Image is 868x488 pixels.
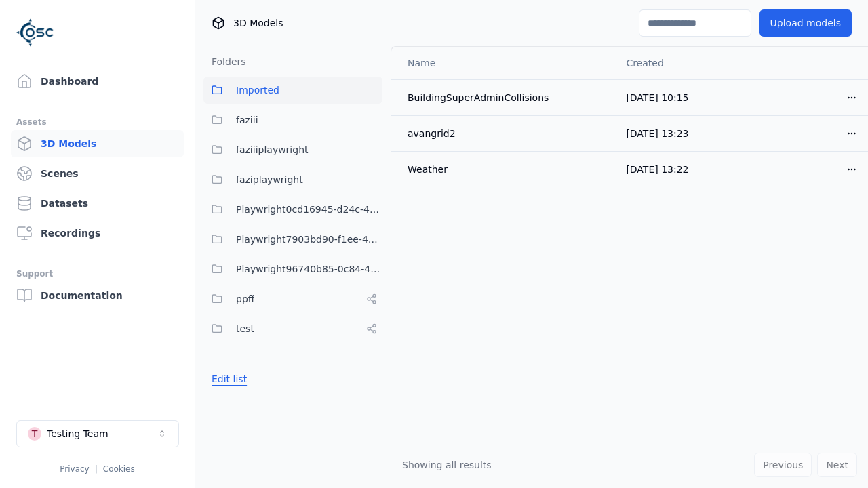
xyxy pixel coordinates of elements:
[626,128,688,139] span: [DATE] 13:23
[203,285,382,312] button: ppff
[16,266,178,282] div: Support
[391,47,615,79] th: Name
[236,171,303,188] span: faziplaywright
[236,291,254,307] span: ppff
[47,427,108,441] div: Testing Team
[95,464,98,474] span: |
[11,220,184,247] a: Recordings
[236,231,382,247] span: Playwright7903bd90-f1ee-40e5-8689-7a943bbd43ef
[11,68,184,95] a: Dashboard
[626,92,688,103] span: [DATE] 10:15
[203,367,255,391] button: Edit list
[233,16,283,30] span: 3D Models
[60,464,89,474] a: Privacy
[11,282,184,309] a: Documentation
[203,166,382,193] button: faziplaywright
[236,321,254,337] span: test
[236,142,309,158] span: faziiiplaywright
[28,427,41,441] div: T
[203,315,382,342] button: test
[236,82,279,98] span: Imported
[203,196,382,223] button: Playwright0cd16945-d24c-45f9-a8ba-c74193e3fd84
[203,77,382,104] button: Imported
[408,127,604,140] div: avangrid2
[626,164,688,175] span: [DATE] 13:22
[759,9,852,37] button: Upload models
[11,160,184,187] a: Scenes
[236,261,382,277] span: Playwright96740b85-0c84-4e1c-991a-1e34b5f4f3ed
[203,256,382,283] button: Playwright96740b85-0c84-4e1c-991a-1e34b5f4f3ed
[408,163,604,176] div: Weather
[236,201,382,218] span: Playwright0cd16945-d24c-45f9-a8ba-c74193e3fd84
[203,106,382,134] button: faziii
[11,190,184,217] a: Datasets
[16,114,178,130] div: Assets
[203,226,382,253] button: Playwright7903bd90-f1ee-40e5-8689-7a943bbd43ef
[16,420,179,447] button: Select a workspace
[203,136,382,163] button: faziiiplaywright
[103,464,135,474] a: Cookies
[16,14,54,52] img: Logo
[402,460,492,470] span: Showing all results
[203,55,246,68] h3: Folders
[11,130,184,157] a: 3D Models
[236,112,258,128] span: faziii
[408,91,604,104] div: BuildingSuperAdminCollisions
[615,47,742,79] th: Created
